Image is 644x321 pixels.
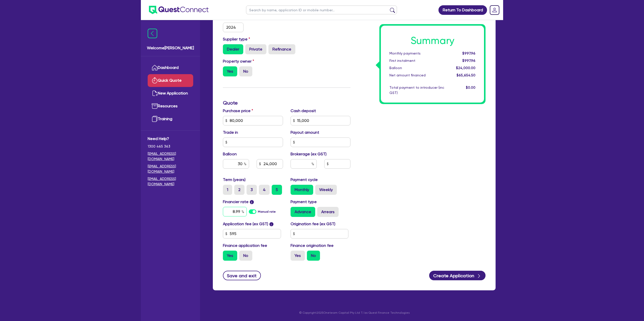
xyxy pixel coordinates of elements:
a: [EMAIL_ADDRESS][DOMAIN_NAME] [148,164,193,174]
label: No [239,251,252,261]
div: Net amount financed [386,73,448,78]
label: Manual rate [258,209,276,214]
img: resources [152,103,158,109]
label: Payment cycle [291,177,318,183]
label: Origination fee (ex GST) [291,221,335,227]
label: Finance application fee [223,243,267,249]
label: Purchase price [223,108,253,114]
div: First instalment [386,58,448,63]
label: Supplier type [223,36,250,42]
span: $997.96 [462,59,475,63]
input: Search by name, application ID or mobile number... [246,6,397,14]
span: Need Help? [148,136,193,142]
label: No [307,251,320,261]
div: Total payment to introducer (inc GST) [386,85,448,96]
label: Finance origination fee [291,243,334,249]
img: quick-quote [152,77,158,83]
a: Training [148,113,193,125]
label: Yes [223,251,237,261]
label: 2 [234,185,245,195]
label: Refinance [268,44,295,54]
label: Private [245,44,266,54]
img: quest-connect-logo-blue [149,6,209,14]
a: Resources [148,100,193,113]
p: © Copyright 2025 Oneteam Capital Pty Ltd T/as Quest Finance Technologies [209,310,499,315]
label: 4 [259,185,270,195]
label: Financier rate [223,199,254,205]
label: Payment type [291,199,317,205]
span: i [250,200,254,204]
a: [EMAIL_ADDRESS][DOMAIN_NAME] [148,176,193,187]
a: Dashboard [148,61,193,74]
label: Cash deposit [291,108,316,114]
label: Advance [291,207,315,217]
label: 1 [223,185,232,195]
div: Balloon [386,65,448,71]
label: Trade in [223,129,238,135]
span: 1300 465 363 [148,144,193,149]
a: New Application [148,87,193,100]
button: Save and exit [223,271,261,280]
label: Weekly [315,185,337,195]
span: $997.96 [462,51,475,55]
span: $0.00 [466,85,475,89]
a: Dropdown toggle [488,4,501,17]
a: [EMAIL_ADDRESS][DOMAIN_NAME] [148,151,193,162]
label: 5 [272,185,282,195]
button: Create Application [429,271,486,280]
span: i [269,222,273,226]
label: Arrears [317,207,339,217]
h3: Quote [223,100,350,106]
label: No [239,66,252,76]
label: 3 [247,185,257,195]
label: Payout amount [291,129,319,135]
h1: Summary [389,35,475,47]
label: Brokerage (ex GST) [291,151,327,157]
label: Dealer [223,44,243,54]
label: Yes [291,251,305,261]
label: Yes [223,66,237,76]
img: icon-menu-close [148,29,157,38]
label: Term (years) [223,177,246,183]
div: Monthly payments [386,51,448,56]
label: Application fee (ex GST) [223,221,268,227]
img: training [152,116,158,122]
span: $24,000.00 [456,66,475,70]
label: Balloon [223,151,237,157]
span: Welcome [PERSON_NAME] [147,45,194,51]
a: Quick Quote [148,74,193,87]
a: Return To Dashboard [438,5,487,15]
label: Monthly [291,185,313,195]
img: new-application [152,90,158,96]
label: Property owner [223,58,254,64]
span: $65,654.50 [457,73,475,77]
